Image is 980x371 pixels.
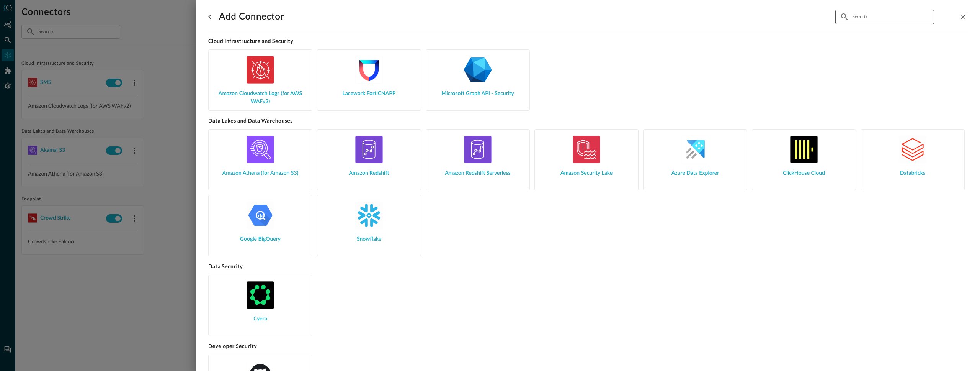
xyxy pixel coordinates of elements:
[355,202,383,229] img: Snowflake.svg
[204,11,216,23] button: go back
[208,37,968,49] h5: Cloud Infrastructure and Security
[222,169,299,177] span: Amazon Athena (for Amazon S3)
[343,90,396,98] span: Lacework FortiCNAPP
[573,136,600,163] img: AWSSecurityLake.svg
[560,169,612,177] span: Amazon Security Lake
[464,136,492,163] img: AWSRedshift.svg
[959,12,968,21] button: close-drawer
[247,56,274,84] img: AWSCloudWatchLogs.svg
[790,136,818,163] img: ClickHouse.svg
[208,117,968,129] h5: Data Lakes and Data Warehouses
[464,56,492,84] img: MicrosoftGraph.svg
[215,90,306,106] span: Amazon Cloudwatch Logs (for AWS WAFv2)
[355,136,383,163] img: AWSRedshift.svg
[900,169,925,177] span: Databricks
[355,56,383,84] img: LaceworkFortiCnapp.svg
[671,169,719,177] span: Azure Data Explorer
[247,281,274,309] img: Cyera.svg
[681,136,709,163] img: AzureDataExplorer.svg
[783,169,825,177] span: ClickHouse Cloud
[240,235,281,243] span: Google BigQuery
[219,11,284,23] h1: Add Connector
[441,90,514,98] span: Microsoft Graph API - Security
[349,169,389,177] span: Amazon Redshift
[247,136,274,163] img: AWSAthena.svg
[445,169,510,177] span: Amazon Redshift Serverless
[899,136,926,163] img: Databricks.svg
[247,202,274,229] img: GoogleBigQuery.svg
[208,263,968,275] h5: Data Security
[357,235,381,243] span: Snowflake
[852,10,916,24] input: Search
[253,315,267,323] span: Cyera
[208,342,968,355] h5: Developer Security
